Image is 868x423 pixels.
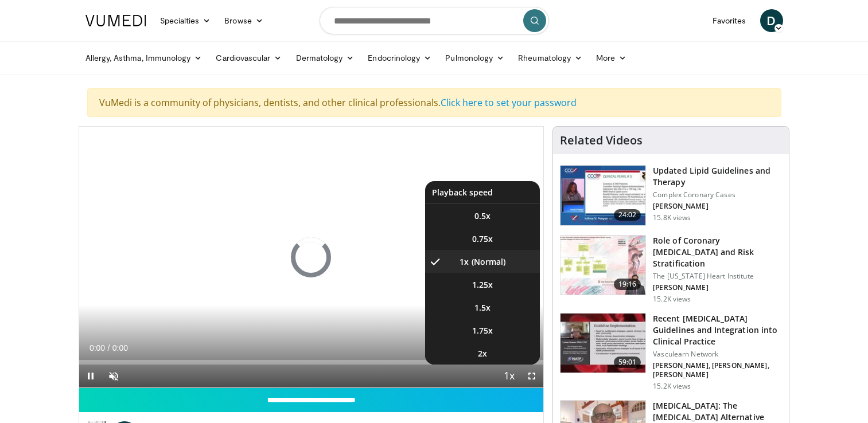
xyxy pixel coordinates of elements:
[153,9,218,32] a: Specialties
[474,210,491,222] span: 0.5x
[653,272,782,281] p: The [US_STATE] Heart Institute
[653,361,782,379] p: [PERSON_NAME], [PERSON_NAME], [PERSON_NAME]
[614,279,641,290] span: 19:16
[653,313,782,347] h3: Recent [MEDICAL_DATA] Guidelines and Integration into Clinical Practice
[102,365,125,387] button: Unmute
[520,365,543,387] button: Fullscreen
[653,382,691,391] p: 15.2K views
[441,96,577,109] a: Click here to set your password
[85,15,146,26] img: VuMedi Logo
[472,325,493,336] span: 1.75x
[320,7,549,34] input: Search topics, interventions
[89,343,105,352] span: 0:00
[497,365,520,387] button: Playback Rate
[653,283,782,292] p: [PERSON_NAME]
[472,233,493,245] span: 0.75x
[653,295,691,304] p: 15.2K views
[706,9,753,32] a: Favorites
[653,190,782,199] p: Complex Coronary Cases
[217,9,270,32] a: Browse
[79,365,102,387] button: Pause
[361,46,438,69] a: Endocrinology
[108,343,110,352] span: /
[112,343,128,352] span: 0:00
[478,348,487,359] span: 2x
[614,209,641,221] span: 24:02
[79,127,544,388] video-js: Video Player
[511,46,589,69] a: Rheumatology
[653,350,782,359] p: Vasculearn Network
[560,313,782,391] a: 59:01 Recent [MEDICAL_DATA] Guidelines and Integration into Clinical Practice Vasculearn Network ...
[472,279,493,291] span: 1.25x
[560,314,645,373] img: 87825f19-cf4c-4b91-bba1-ce218758c6bb.150x105_q85_crop-smart_upscale.jpg
[79,46,209,69] a: Allergy, Asthma, Immunology
[614,357,641,368] span: 59:01
[79,360,544,365] div: Progress Bar
[560,235,782,304] a: 19:16 Role of Coronary [MEDICAL_DATA] and Risk Stratification The [US_STATE] Heart Institute [PER...
[438,46,511,69] a: Pulmonology
[460,256,469,268] span: 1x
[87,88,781,117] div: VuMedi is a community of physicians, dentists, and other clinical professionals.
[209,46,289,69] a: Cardiovascular
[560,134,643,147] h4: Related Videos
[589,46,633,69] a: More
[653,165,782,188] h3: Updated Lipid Guidelines and Therapy
[289,46,361,69] a: Dermatology
[560,166,645,225] img: 77f671eb-9394-4acc-bc78-a9f077f94e00.150x105_q85_crop-smart_upscale.jpg
[653,213,691,222] p: 15.8K views
[760,9,783,32] a: D
[653,235,782,269] h3: Role of Coronary [MEDICAL_DATA] and Risk Stratification
[653,400,782,423] h3: [MEDICAL_DATA]: The [MEDICAL_DATA] Alternative
[653,202,782,211] p: [PERSON_NAME]
[560,165,782,226] a: 24:02 Updated Lipid Guidelines and Therapy Complex Coronary Cases [PERSON_NAME] 15.8K views
[474,302,491,314] span: 1.5x
[560,236,645,295] img: 1efa8c99-7b8a-4ab5-a569-1c219ae7bd2c.150x105_q85_crop-smart_upscale.jpg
